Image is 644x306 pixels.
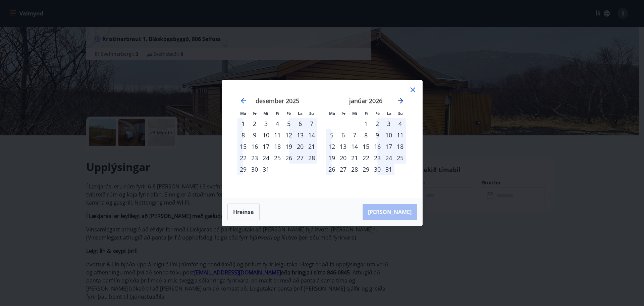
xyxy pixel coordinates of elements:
[360,152,372,164] div: 22
[272,118,283,129] div: 4
[272,141,283,152] div: 18
[383,164,394,175] div: 31
[349,97,382,105] strong: janúar 2026
[227,204,260,220] button: Hreinsa
[263,111,268,116] small: Mi
[398,111,403,116] small: Su
[394,118,406,129] td: Choose sunnudagur, 4. janúar 2026 as your check-in date. It’s available.
[260,152,272,164] td: Choose miðvikudagur, 24. desember 2025 as your check-in date. It’s available.
[249,152,260,164] td: Choose þriðjudagur, 23. desember 2025 as your check-in date. It’s available.
[360,164,372,175] td: Choose fimmtudagur, 29. janúar 2026 as your check-in date. It’s available.
[337,141,349,152] td: Choose þriðjudagur, 13. janúar 2026 as your check-in date. It’s available.
[253,111,257,116] small: Þr
[298,111,303,116] small: La
[372,152,383,164] td: Choose föstudagur, 23. janúar 2026 as your check-in date. It’s available.
[372,118,383,129] div: 2
[230,88,414,190] div: Calendar
[306,129,317,141] div: 14
[372,164,383,175] div: 30
[237,118,249,129] div: 1
[283,141,294,152] div: 19
[240,111,246,116] small: Má
[372,129,383,141] td: Choose föstudagur, 9. janúar 2026 as your check-in date. It’s available.
[394,152,406,164] div: 25
[383,141,394,152] td: Choose laugardagur, 17. janúar 2026 as your check-in date. It’s available.
[272,129,283,141] div: 11
[337,164,349,175] div: 27
[360,129,372,141] td: Choose fimmtudagur, 8. janúar 2026 as your check-in date. It’s available.
[326,152,337,164] td: Choose mánudagur, 19. janúar 2026 as your check-in date. It’s available.
[383,141,394,152] div: 17
[387,111,391,116] small: La
[396,97,405,105] div: Move forward to switch to the next month.
[372,129,383,141] div: 9
[337,129,349,141] div: 6
[329,111,335,116] small: Má
[237,164,249,175] td: Choose mánudagur, 29. desember 2025 as your check-in date. It’s available.
[360,118,372,129] div: 1
[349,152,360,164] td: Choose miðvikudagur, 21. janúar 2026 as your check-in date. It’s available.
[256,97,299,105] strong: desember 2025
[283,118,294,129] div: 5
[394,129,406,141] div: 11
[283,129,294,141] td: Choose föstudagur, 12. desember 2025 as your check-in date. It’s available.
[237,129,249,141] div: 8
[383,152,394,164] div: 24
[260,129,272,141] td: Choose miðvikudagur, 10. desember 2025 as your check-in date. It’s available.
[272,141,283,152] td: Choose fimmtudagur, 18. desember 2025 as your check-in date. It’s available.
[383,152,394,164] td: Choose laugardagur, 24. janúar 2026 as your check-in date. It’s available.
[237,141,249,152] div: 15
[360,152,372,164] td: Choose fimmtudagur, 22. janúar 2026 as your check-in date. It’s available.
[249,164,260,175] div: 30
[337,129,349,141] td: Choose þriðjudagur, 6. janúar 2026 as your check-in date. It’s available.
[349,164,360,175] td: Choose miðvikudagur, 28. janúar 2026 as your check-in date. It’s available.
[349,164,360,175] div: 28
[249,141,260,152] div: 16
[272,152,283,164] div: 25
[360,141,372,152] td: Choose fimmtudagur, 15. janúar 2026 as your check-in date. It’s available.
[294,129,306,141] div: 13
[286,111,291,116] small: Fö
[260,129,272,141] div: 10
[326,141,337,152] td: Choose mánudagur, 12. janúar 2026 as your check-in date. It’s available.
[237,118,249,129] td: Choose mánudagur, 1. desember 2025 as your check-in date. It’s available.
[383,118,394,129] td: Choose laugardagur, 3. janúar 2026 as your check-in date. It’s available.
[372,141,383,152] div: 16
[249,164,260,175] td: Choose þriðjudagur, 30. desember 2025 as your check-in date. It’s available.
[306,118,317,129] td: Choose sunnudagur, 7. desember 2025 as your check-in date. It’s available.
[294,152,306,164] div: 27
[326,129,337,141] div: 5
[360,164,372,175] div: 29
[272,152,283,164] td: Choose fimmtudagur, 25. desember 2025 as your check-in date. It’s available.
[326,164,337,175] div: 26
[337,164,349,175] td: Choose þriðjudagur, 27. janúar 2026 as your check-in date. It’s available.
[360,118,372,129] td: Choose fimmtudagur, 1. janúar 2026 as your check-in date. It’s available.
[237,152,249,164] div: 22
[272,118,283,129] td: Choose fimmtudagur, 4. desember 2025 as your check-in date. It’s available.
[237,129,249,141] td: Choose mánudagur, 8. desember 2025 as your check-in date. It’s available.
[326,141,337,152] div: 12
[237,164,249,175] div: 29
[283,141,294,152] td: Choose föstudagur, 19. desember 2025 as your check-in date. It’s available.
[360,141,372,152] div: 15
[394,141,406,152] td: Choose sunnudagur, 18. janúar 2026 as your check-in date. It’s available.
[372,118,383,129] td: Choose föstudagur, 2. janúar 2026 as your check-in date. It’s available.
[375,111,380,116] small: Fö
[283,152,294,164] div: 26
[272,129,283,141] td: Choose fimmtudagur, 11. desember 2025 as your check-in date. It’s available.
[294,118,306,129] td: Choose laugardagur, 6. desember 2025 as your check-in date. It’s available.
[372,152,383,164] div: 23
[360,129,372,141] div: 8
[352,111,357,116] small: Mi
[337,141,349,152] div: 13
[383,129,394,141] div: 10
[237,152,249,164] td: Choose mánudagur, 22. desember 2025 as your check-in date. It’s available.
[372,141,383,152] td: Choose föstudagur, 16. janúar 2026 as your check-in date. It’s available.
[383,129,394,141] td: Choose laugardagur, 10. janúar 2026 as your check-in date. It’s available.
[294,141,306,152] td: Choose laugardagur, 20. desember 2025 as your check-in date. It’s available.
[260,141,272,152] div: 17
[260,118,272,129] div: 3
[294,152,306,164] td: Choose laugardagur, 27. desember 2025 as your check-in date. It’s available.
[349,129,360,141] td: Choose miðvikudagur, 7. janúar 2026 as your check-in date. It’s available.
[394,141,406,152] div: 18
